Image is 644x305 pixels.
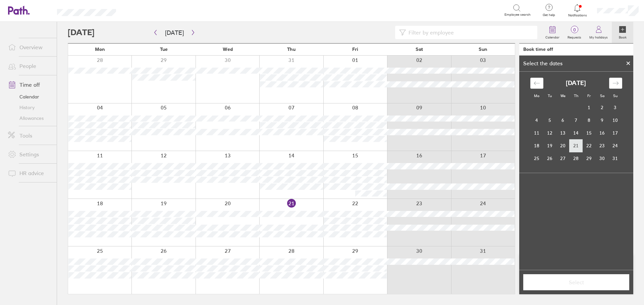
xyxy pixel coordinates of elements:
[583,114,596,127] td: Friday, August 8, 2025
[530,152,543,165] td: Monday, August 25, 2025
[134,7,151,13] div: Search
[519,60,567,66] div: Select the dates
[563,22,585,43] a: 0Requests
[609,139,622,152] td: Sunday, August 24, 2025
[567,3,588,17] a: Notifications
[563,33,585,40] label: Requests
[543,127,556,139] td: Tuesday, August 12, 2025
[160,47,168,52] span: Tue
[613,93,618,98] small: Su
[543,114,556,127] td: Tuesday, August 5, 2025
[3,148,57,161] a: Settings
[3,91,57,102] a: Calendar
[416,47,423,52] span: Sat
[583,101,596,114] td: Friday, August 1, 2025
[596,127,609,139] td: Saturday, August 16, 2025
[523,274,629,290] button: Select
[560,93,566,98] small: We
[609,78,622,89] div: Move forward to switch to the next month.
[587,93,591,98] small: Fr
[583,139,596,152] td: Friday, August 22, 2025
[160,27,189,38] button: [DATE]
[596,114,609,127] td: Saturday, August 9, 2025
[596,152,609,165] td: Saturday, August 30, 2025
[556,139,570,152] td: Wednesday, August 20, 2025
[570,139,583,152] td: Thursday, August 21, 2025
[3,41,57,54] a: Overview
[609,101,622,114] td: Sunday, August 3, 2025
[585,22,612,43] a: My holidays
[223,47,233,52] span: Wed
[556,152,570,165] td: Wednesday, August 27, 2025
[556,127,570,139] td: Wednesday, August 13, 2025
[3,78,57,91] a: Time off
[530,127,543,139] td: Monday, August 11, 2025
[406,26,533,39] input: Filter by employee
[556,114,570,127] td: Wednesday, August 6, 2025
[566,80,586,87] strong: [DATE]
[479,47,487,52] span: Sun
[583,152,596,165] td: Friday, August 29, 2025
[609,114,622,127] td: Sunday, August 10, 2025
[538,13,560,17] span: Get help
[352,47,358,52] span: Fri
[523,72,630,173] div: Calendar
[609,127,622,139] td: Sunday, August 17, 2025
[541,22,563,43] a: Calendar
[563,27,585,32] span: 0
[615,33,631,40] label: Book
[3,129,57,142] a: Tools
[530,78,543,89] div: Move backward to switch to the previous month.
[596,139,609,152] td: Saturday, August 23, 2025
[3,59,57,73] a: People
[600,93,604,98] small: Sa
[534,93,539,98] small: Mo
[287,47,296,52] span: Thu
[612,22,633,43] a: Book
[3,102,57,113] a: History
[567,13,588,17] span: Notifications
[570,152,583,165] td: Thursday, August 28, 2025
[523,47,553,52] div: Book time off
[504,13,531,17] span: Employee search
[574,93,578,98] small: Th
[570,127,583,139] td: Thursday, August 14, 2025
[570,114,583,127] td: Thursday, August 7, 2025
[530,114,543,127] td: Monday, August 4, 2025
[609,152,622,165] td: Sunday, August 31, 2025
[585,33,612,40] label: My holidays
[543,139,556,152] td: Tuesday, August 19, 2025
[543,152,556,165] td: Tuesday, August 26, 2025
[528,279,625,285] span: Select
[3,166,57,180] a: HR advice
[541,33,563,40] label: Calendar
[3,113,57,124] a: Allowances
[596,101,609,114] td: Saturday, August 2, 2025
[583,127,596,139] td: Friday, August 15, 2025
[530,139,543,152] td: Monday, August 18, 2025
[548,93,552,98] small: Tu
[95,47,105,52] span: Mon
